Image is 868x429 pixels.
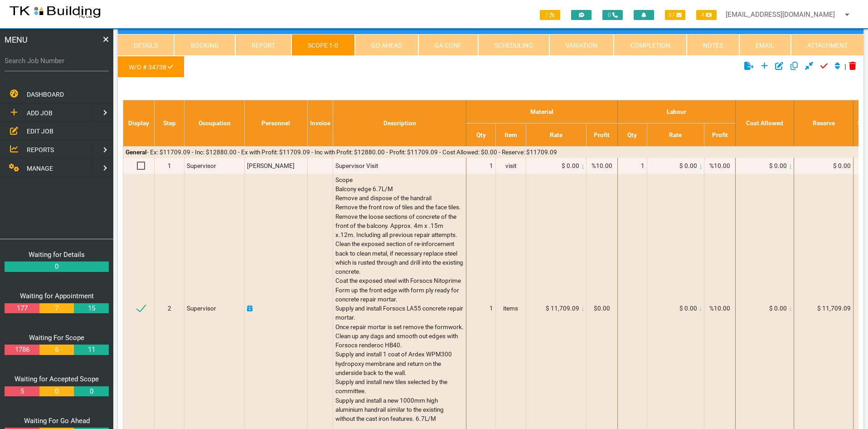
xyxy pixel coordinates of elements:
[335,162,378,169] span: Supervisor Visit
[549,34,614,56] a: Variation
[739,34,790,56] a: Email
[503,305,518,312] span: items
[5,56,109,66] label: Search Job Number
[27,128,53,135] span: EDIT JOB
[742,56,859,78] div: |
[791,34,863,56] a: Attachment
[123,100,155,147] th: Display
[540,10,560,20] span: 1
[307,100,333,147] th: Invoice
[355,34,418,56] a: Go Ahead
[5,345,39,355] a: 1786
[184,100,245,147] th: Occupation
[478,34,549,56] a: Scheduling
[27,109,53,117] span: ADD JOB
[769,162,787,169] span: $ 0.00
[618,123,647,146] th: Qty
[291,34,354,56] a: Scope 1-0
[5,303,39,314] a: 177
[614,34,686,56] a: Completion
[586,123,617,146] th: Profit
[794,158,853,174] td: $ 0.00
[709,305,730,312] span: %10.00
[665,10,685,20] span: 87
[696,10,717,20] span: 4
[168,162,171,169] span: 1
[526,123,586,146] th: Rate
[74,303,108,314] a: 15
[736,100,794,147] th: Cost Allowed
[74,345,108,355] a: 11
[496,123,526,146] th: Item
[126,148,147,156] b: General
[27,91,64,98] span: DASHBOARD
[592,162,612,169] span: %10.00
[39,386,74,397] a: 0
[27,165,53,172] span: MANAGE
[5,34,28,46] span: MENU
[39,345,74,355] a: 6
[9,5,101,19] img: s3file
[155,100,184,147] th: Step
[794,100,853,147] th: Reserve
[39,303,74,314] a: 7
[333,100,466,147] th: Description
[679,305,697,312] span: $ 0.00
[505,162,516,169] span: visit
[247,305,252,312] a: Click here to add schedule.
[466,100,618,123] th: Material
[245,100,308,147] th: Personnel
[709,162,730,169] span: %10.00
[118,56,184,78] a: W/O # 34738
[687,34,739,56] a: Notes
[168,305,171,312] span: 2
[490,162,493,169] span: 1
[641,162,645,169] span: 1
[20,292,94,300] a: Waiting for Appointment
[769,305,787,312] span: $ 0.00
[594,305,610,312] span: $0.00
[704,123,736,146] th: Profit
[187,162,216,169] span: Supervisor
[679,162,697,169] span: $ 0.00
[647,123,704,146] th: Rate
[118,34,174,56] a: Details
[546,305,579,312] span: $ 11,709.09
[15,375,99,383] a: Waiting for Accepted Scope
[618,100,736,123] th: Labour
[490,305,493,312] span: 1
[29,334,84,342] a: Waiting For Scope
[466,123,496,146] th: Qty
[235,34,291,56] a: Report
[562,162,579,169] span: $ 0.00
[418,34,478,56] a: GA Conf
[245,158,308,174] td: [PERSON_NAME]
[602,10,623,20] span: 0
[5,386,39,397] a: 5
[74,386,108,397] a: 0
[187,305,216,312] span: Supervisor
[174,34,235,56] a: Booking
[24,417,90,425] a: Waiting For Go Ahead
[5,261,109,272] a: 0
[27,146,54,153] span: REPORTS
[29,251,85,259] a: Waiting for Details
